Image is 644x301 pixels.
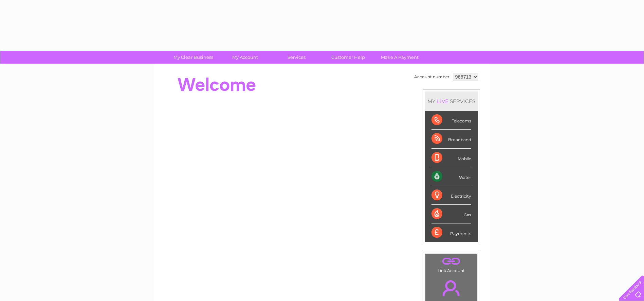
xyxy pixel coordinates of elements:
a: My Account [217,51,273,64]
a: Services [269,51,325,64]
a: Customer Help [320,51,376,64]
div: Gas [431,205,471,223]
td: Link Account [425,253,478,275]
div: Water [431,167,471,186]
div: MY SERVICES [425,91,478,111]
a: Make A Payment [372,51,428,64]
a: . [427,276,476,300]
div: Electricity [431,186,471,205]
div: Telecoms [431,111,471,130]
div: Mobile [431,149,471,167]
div: Payments [431,223,471,242]
a: My Clear Business [165,51,221,64]
td: Account number [412,71,451,83]
a: . [427,255,476,267]
div: LIVE [436,98,450,104]
div: Broadband [431,130,471,148]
